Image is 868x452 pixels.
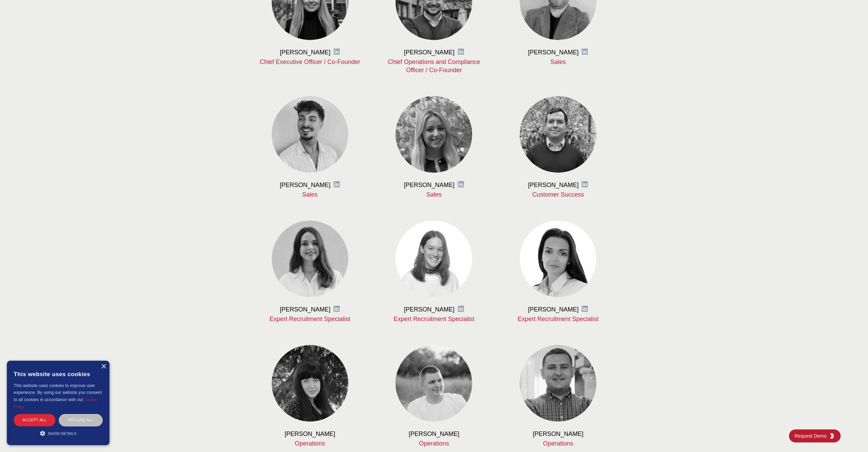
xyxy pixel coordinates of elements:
[795,433,829,439] span: Request Demo
[259,439,361,448] p: Operations
[59,414,103,426] div: Decline all
[834,419,868,452] div: Chat-widget
[533,430,583,438] h3: [PERSON_NAME]
[396,96,472,173] img: Marta Pons
[259,315,361,323] p: Expert Recruitment Specialist
[272,96,348,173] img: Raffaele Martucci
[789,429,841,442] a: Request DemoKGG
[507,190,609,199] p: Customer Success
[48,431,77,436] span: Show details
[280,181,331,189] h3: [PERSON_NAME]
[259,58,361,66] p: Chief Executive Officer / Co-Founder
[14,398,97,409] a: Cookie Policy
[14,414,55,426] div: Accept all
[507,439,609,448] p: Operations
[520,345,596,422] img: Serhii Prokopenko
[507,315,609,323] p: Expert Recruitment Specialist
[829,433,835,439] img: KGG
[383,439,485,448] p: Operations
[14,383,102,402] span: This website uses cookies to improve user experience. By using our website you consent to all coo...
[528,48,579,56] h3: [PERSON_NAME]
[101,364,106,369] div: Close
[520,96,596,173] img: Martin Sanitra
[280,305,331,314] h3: [PERSON_NAME]
[396,345,472,422] img: Pavlo Krotov
[528,181,579,189] h3: [PERSON_NAME]
[383,58,485,74] p: Chief Operations and Compliance Officer / Co-Founder
[396,221,472,297] img: Daryna Podoliak
[259,190,361,199] p: Sales
[404,48,454,56] h3: [PERSON_NAME]
[528,305,579,314] h3: [PERSON_NAME]
[409,430,459,438] h3: [PERSON_NAME]
[507,58,609,66] p: Sales
[272,345,348,422] img: Yelyzaveta Krotova
[520,221,596,297] img: Zhanna Podtykan
[14,430,103,437] div: Show details
[280,48,331,56] h3: [PERSON_NAME]
[272,221,348,297] img: Karina Stopachynska
[383,190,485,199] p: Sales
[834,419,868,452] iframe: Chat Widget
[285,430,335,438] h3: [PERSON_NAME]
[383,315,485,323] p: Expert Recruitment Specialist
[404,181,454,189] h3: [PERSON_NAME]
[404,305,454,314] h3: [PERSON_NAME]
[14,366,103,382] div: This website uses cookies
